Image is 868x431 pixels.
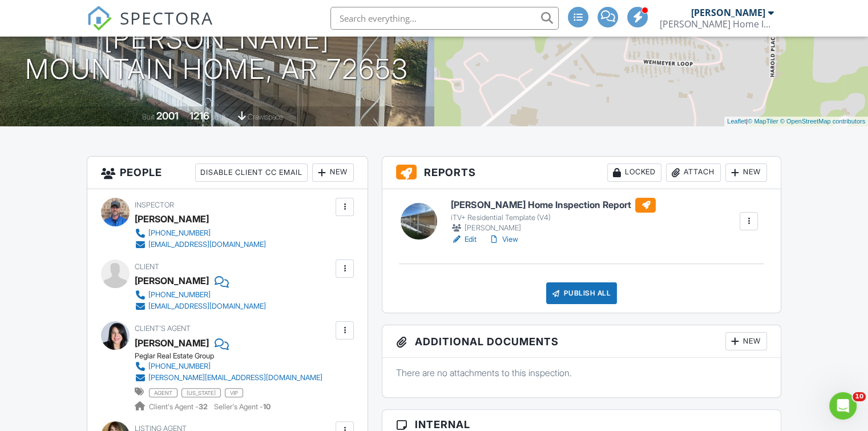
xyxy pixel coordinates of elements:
div: | [724,117,868,126]
strong: 32 [199,402,208,411]
div: iTV+ Residential Template (V4) [451,213,656,222]
div: New [725,332,767,350]
h6: [PERSON_NAME] Home Inspection Report [451,198,656,213]
h3: Reports [382,157,781,189]
a: [PERSON_NAME] Home Inspection Report iTV+ Residential Template (V4) [PERSON_NAME] [451,198,656,234]
div: [PHONE_NUMBER] [148,229,211,238]
span: 10 [853,392,866,401]
a: [PERSON_NAME] [135,334,209,352]
div: Disable Client CC Email [195,163,308,182]
div: [PERSON_NAME][EMAIL_ADDRESS][DOMAIN_NAME] [148,373,322,382]
span: Client's Agent - [149,402,209,411]
span: vip [225,388,243,397]
div: Attach [666,163,721,182]
div: [PERSON_NAME] [135,210,209,228]
div: [PHONE_NUMBER] [148,290,211,300]
a: [EMAIL_ADDRESS][DOMAIN_NAME] [135,301,266,312]
span: Inspector [135,201,174,209]
h3: People [87,157,368,189]
div: Hooyer Home Inspections [660,18,774,30]
div: [PHONE_NUMBER] [148,362,211,371]
a: View [488,234,518,245]
a: © MapTiler [748,118,778,125]
iframe: Intercom live chat [829,392,857,420]
div: Peglar Real Estate Group [135,352,332,361]
a: SPECTORA [87,15,213,39]
div: [PERSON_NAME] [451,222,656,234]
a: Leaflet [727,118,746,125]
span: Client [135,262,159,271]
p: There are no attachments to this inspection. [396,366,767,379]
div: New [312,163,354,182]
div: New [725,163,767,182]
a: [PHONE_NUMBER] [135,228,266,239]
span: [US_STATE] [181,388,221,397]
img: The Best Home Inspection Software - Spectora [87,6,112,31]
h3: Additional Documents [382,325,781,358]
a: Edit [451,234,477,245]
div: 2001 [156,110,179,122]
input: Search everything... [330,7,559,30]
a: [EMAIL_ADDRESS][DOMAIN_NAME] [135,239,266,250]
a: [PERSON_NAME][EMAIL_ADDRESS][DOMAIN_NAME] [135,372,322,384]
span: Built [142,113,155,121]
span: SPECTORA [120,6,213,30]
a: [PHONE_NUMBER] [135,361,322,372]
span: agent [149,388,177,397]
div: [PERSON_NAME] [135,272,209,289]
strong: 10 [263,402,271,411]
div: Locked [607,163,661,182]
div: Publish All [546,282,617,304]
a: [PHONE_NUMBER] [135,289,266,301]
div: [EMAIL_ADDRESS][DOMAIN_NAME] [148,302,266,311]
div: 1216 [189,110,209,122]
span: sq. ft. [211,113,227,121]
span: Client's Agent [135,324,191,333]
span: crawlspace [248,113,283,121]
a: © OpenStreetMap contributors [780,118,865,125]
span: Seller's Agent - [214,402,271,411]
div: [EMAIL_ADDRESS][DOMAIN_NAME] [148,240,266,249]
div: [PERSON_NAME] [691,7,765,18]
